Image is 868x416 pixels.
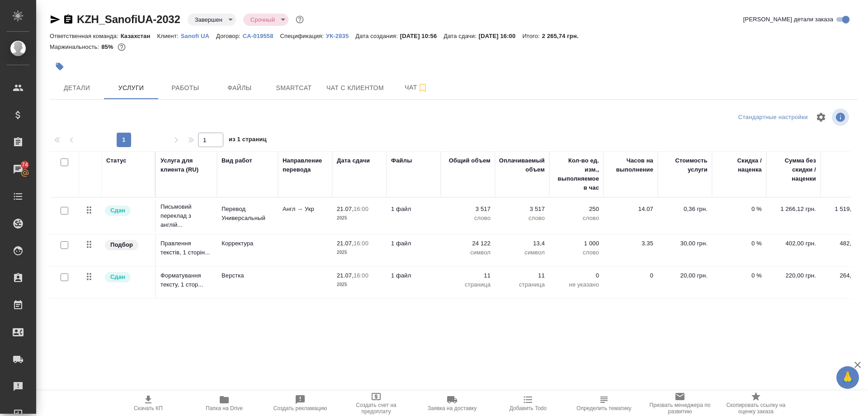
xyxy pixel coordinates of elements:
[338,391,414,416] button: Создать счет на предоплату
[164,82,207,94] span: Работы
[222,271,274,280] p: Верстка
[222,239,274,248] p: Корректура
[337,280,382,289] p: 2025
[522,33,542,39] p: Итого:
[16,160,33,169] span: 74
[272,82,316,94] span: Smartcat
[445,205,491,214] p: 3 517
[243,14,288,26] div: Завершен
[160,202,212,230] p: Письмовий переклад з англій...
[717,156,762,174] div: Скидка / наценка
[554,239,599,248] p: 1 000
[50,43,101,50] p: Маржинальность:
[662,156,708,174] div: Стоимость услуги
[500,248,545,257] p: символ
[500,271,545,280] p: 11
[337,272,354,279] p: 21.07,
[110,240,133,249] p: Подбор
[576,405,631,411] span: Определить тематику
[542,33,585,39] p: 2 265,74 грн.
[355,33,400,39] p: Дата создания:
[391,271,436,280] p: 1 файл
[134,405,163,411] span: Скачать КП
[337,248,382,257] p: 2025
[718,391,794,416] button: Скопировать ссылку на оценку заказа
[344,402,409,415] span: Создать счет на предоплату
[500,280,545,289] p: страница
[554,271,599,280] p: 0
[354,272,368,279] p: 16:00
[160,271,212,289] p: Форматування тексту, 1 стор...
[55,82,99,94] span: Детали
[479,33,523,39] p: [DATE] 16:00
[63,14,74,25] button: Скопировать ссылку
[443,33,478,39] p: Дата сдачи:
[566,391,642,416] button: Определить тематику
[662,205,708,214] p: 0,36 грн.
[642,391,718,416] button: Призвать менеджера по развитию
[188,14,236,26] div: Завершен
[647,402,712,415] span: Призвать менеджера по развитию
[395,82,438,93] span: Чат
[554,156,599,192] div: Кол-во ед. изм., выполняемое в час
[449,156,491,165] div: Общий объем
[218,82,261,94] span: Файлы
[181,33,216,39] p: Sanofi UA
[294,14,306,25] button: Доп статусы указывают на важность/срочность заказа
[500,239,545,248] p: 13,4
[326,82,384,94] span: Чат с клиентом
[832,109,851,126] span: Посмотреть информацию
[160,239,212,257] p: Правлення текстів, 1 сторін...
[50,33,121,39] p: Ответственная команда:
[283,156,328,174] div: Направление перевода
[110,206,125,215] p: Сдан
[499,156,545,174] div: Оплачиваемый объем
[717,239,762,248] p: 0 %
[662,239,708,248] p: 30,00 грн.
[337,240,354,247] p: 21.07,
[743,15,833,24] span: [PERSON_NAME] детали заказа
[736,110,810,124] div: split button
[110,273,125,282] p: Сдан
[445,214,491,223] p: слово
[229,134,267,147] span: из 1 страниц
[840,368,855,387] span: 🙏
[771,271,816,280] p: 220,00 грн.
[109,82,153,94] span: Услуги
[116,41,127,53] button: 528.85 RUB; 0.00 UAH;
[662,271,708,280] p: 20,00 грн.
[771,205,816,214] p: 1 266,12 грн.
[717,205,762,214] p: 0 %
[243,33,280,39] p: CA-019558
[106,156,127,165] div: Статус
[604,200,658,232] td: 14.07
[836,366,859,389] button: 🙏
[50,14,61,25] button: Скопировать ссылку для ЯМессенджера
[391,239,436,248] p: 1 файл
[186,391,262,416] button: Папка на Drive
[101,43,115,50] p: 85%
[337,214,382,223] p: 2025
[771,239,816,248] p: 402,00 грн.
[604,234,658,266] td: 3.35
[500,214,545,223] p: слово
[417,82,428,93] svg: Подписаться
[608,156,653,174] div: Часов на выполнение
[717,271,762,280] p: 0 %
[50,57,70,77] button: Добавить тэг
[181,32,216,39] a: Sanofi UA
[274,405,327,411] span: Создать рекламацию
[554,214,599,223] p: слово
[77,13,180,25] a: KZH_SanofiUA-2032
[157,33,180,39] p: Клиент:
[445,239,491,248] p: 24 122
[500,205,545,214] p: 3 517
[445,248,491,257] p: символ
[509,405,547,411] span: Добавить Todo
[445,271,491,280] p: 11
[723,402,788,415] span: Скопировать ссылку на оценку заказа
[391,205,436,214] p: 1 файл
[326,33,355,39] p: УК-2835
[337,156,370,165] div: Дата сдачи
[445,280,491,289] p: страница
